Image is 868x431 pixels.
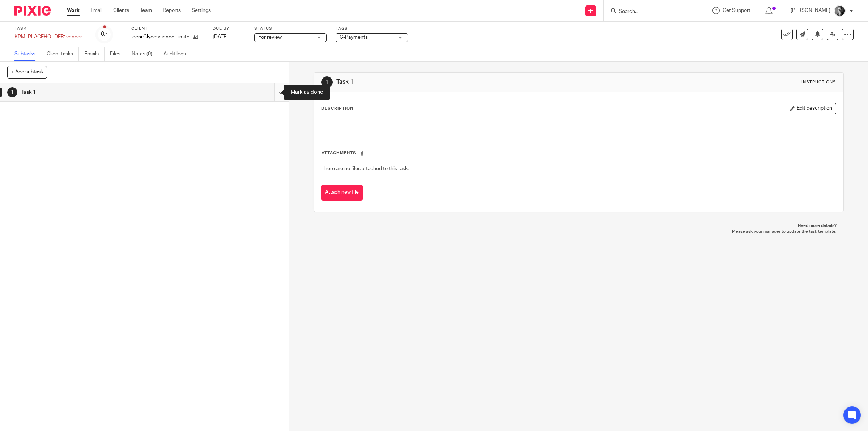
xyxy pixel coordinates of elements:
span: For review [258,35,282,40]
button: + Add subtask [7,66,47,78]
a: Files [110,47,126,61]
label: Client [131,26,204,31]
label: Due by [213,26,245,31]
div: Instructions [801,79,836,85]
a: Work [67,7,80,14]
p: Need more details? [321,223,837,229]
div: KPM_PLACEHOLDER: vendor payment run [14,33,87,41]
label: Tags [336,26,408,31]
span: C-Payments [340,35,368,40]
div: 1 [321,76,333,88]
span: Attachments [322,151,356,155]
button: Edit description [786,103,836,114]
a: Reports [163,7,181,14]
a: Email [90,7,102,14]
a: Client tasks [47,47,79,61]
input: Search [618,9,683,15]
span: There are no files attached to this task. [322,166,409,171]
span: [DATE] [213,34,228,39]
h1: Task 1 [21,87,185,98]
a: Clients [113,7,129,14]
button: Attach new file [321,185,363,201]
a: Emails [84,47,105,61]
h1: Task 1 [336,78,594,86]
a: Settings [192,7,211,14]
p: Iceni Glycoscience Limited [131,33,189,41]
span: Get Support [723,8,750,13]
a: Notes (0) [132,47,158,61]
p: Description [321,106,353,111]
a: Subtasks [14,47,41,61]
img: DSC_9061-3.jpg [834,5,846,17]
a: Team [140,7,152,14]
img: Pixie [14,6,51,16]
p: [PERSON_NAME] [791,7,830,14]
small: /1 [104,33,108,37]
div: 1 [7,87,17,97]
label: Status [254,26,327,31]
label: Task [14,26,87,31]
a: Audit logs [163,47,191,61]
div: 0 [101,30,108,38]
p: Please ask your manager to update the task template. [321,229,837,234]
